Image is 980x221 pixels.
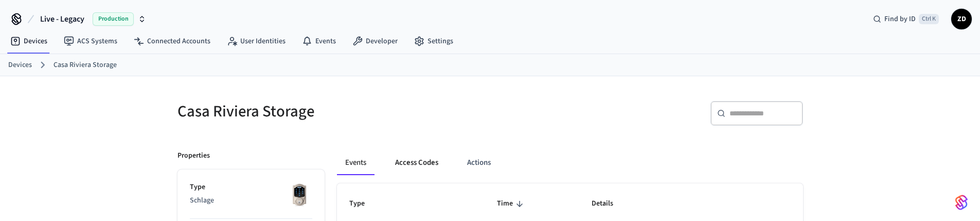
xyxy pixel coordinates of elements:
[951,9,972,29] button: ZD
[126,32,219,50] a: Connected Accounts
[54,60,117,71] a: Casa Riviera Storage
[2,32,56,50] a: Devices
[337,150,803,175] div: ant example
[56,32,126,50] a: ACS Systems
[344,32,406,50] a: Developer
[592,196,627,212] span: Details
[884,14,916,24] span: Find by ID
[8,60,32,71] a: Devices
[952,10,971,28] span: ZD
[177,150,210,161] p: Properties
[337,150,375,175] button: Events
[190,182,312,193] p: Type
[349,196,378,212] span: Type
[219,32,294,50] a: User Identities
[177,101,484,122] h5: Casa Riviera Storage
[294,32,344,50] a: Events
[919,14,939,24] span: Ctrl K
[406,32,461,50] a: Settings
[40,13,84,25] span: Live - Legacy
[955,194,968,211] img: SeamLogoGradient.69752ec5.svg
[387,150,447,175] button: Access Codes
[287,182,312,208] img: Schlage Sense Smart Deadbolt with Camelot Trim, Front
[497,196,526,212] span: Time
[190,195,312,206] p: Schlage
[865,10,947,28] div: Find by IDCtrl K
[459,150,499,175] button: Actions
[93,12,134,26] span: Production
